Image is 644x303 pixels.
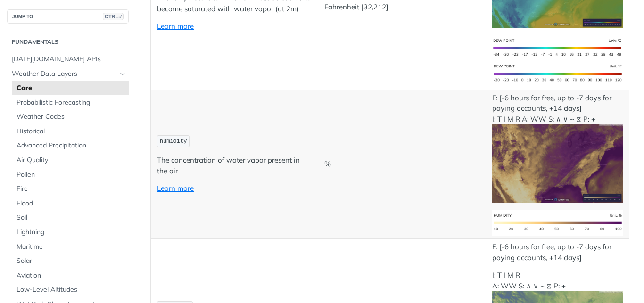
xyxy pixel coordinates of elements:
p: F: [-6 hours for free, up to -7 days for paying accounts, +14 days] [492,242,623,263]
span: Expand image [492,158,623,167]
a: Flood [12,197,129,211]
a: Learn more [157,22,194,31]
a: [DATE][DOMAIN_NAME] APIs [7,52,129,66]
span: humidity [160,138,187,145]
span: Lightning [17,228,126,237]
span: Expand image [492,42,623,51]
h2: Fundamentals [7,38,129,46]
a: Air Quality [12,153,129,167]
a: Advanced Precipitation [12,139,129,153]
span: Core [17,83,126,93]
span: Maritime [17,242,126,252]
span: [DATE][DOMAIN_NAME] APIs [12,55,126,64]
a: Probabilistic Forecasting [12,96,129,110]
img: humidity [492,124,623,203]
span: Weather Data Layers [12,69,116,79]
img: dewpoint-si [492,35,623,61]
span: Probabilistic Forecasting [17,98,126,107]
span: Weather Codes [17,112,126,122]
a: Weather Data LayersHide subpages for Weather Data Layers [7,67,129,81]
span: Flood [17,199,126,208]
span: Low-Level Altitudes [17,285,126,295]
a: Lightning [12,225,129,239]
p: % [324,159,479,170]
span: Fire [17,184,126,194]
span: Expand image [492,218,623,227]
a: Core [12,81,129,95]
a: Low-Level Altitudes [12,283,129,297]
img: dewpoint-us [492,61,623,87]
a: Pollen [12,168,129,182]
p: F: [-6 hours for free, up to -7 days for paying accounts, +14 days] I: T I M R A: WW S: ∧ ∨ ~ ⧖ P: + [492,93,623,203]
span: Advanced Precipitation [17,141,126,150]
img: humidity [492,210,623,236]
span: Expand image [492,68,623,77]
p: The concentration of water vapor present in the air [157,155,312,176]
span: Pollen [17,170,126,180]
span: CTRL-/ [103,13,124,20]
button: Hide subpages for Weather Data Layers [119,70,126,78]
a: Maritime [12,240,129,254]
a: Historical [12,124,129,139]
a: Solar [12,254,129,268]
button: JUMP TOCTRL-/ [7,9,129,24]
a: Fire [12,182,129,196]
a: Soil [12,211,129,225]
span: Historical [17,127,126,136]
a: Aviation [12,269,129,283]
span: Solar [17,256,126,266]
a: Learn more [157,184,194,193]
span: Air Quality [17,156,126,165]
span: Soil [17,213,126,222]
span: Aviation [17,271,126,280]
a: Weather Codes [12,110,129,124]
